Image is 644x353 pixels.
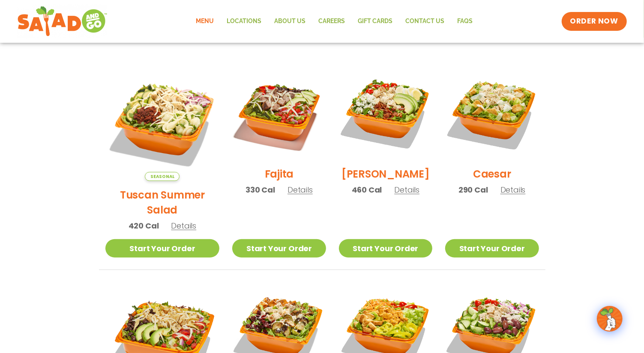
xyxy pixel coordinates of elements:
[288,184,313,195] span: Details
[458,184,488,196] span: 290 Cal
[232,67,326,160] img: Product photo for Fajita Salad
[339,67,432,160] img: Product photo for Cobb Salad
[339,239,432,258] a: Start Your Order
[500,184,526,195] span: Details
[105,239,220,258] a: Start Your Order
[399,12,451,31] a: Contact Us
[473,166,511,181] h2: Caesar
[352,184,382,196] span: 460 Cal
[394,184,419,195] span: Details
[268,12,312,31] a: About Us
[562,12,627,31] a: ORDER NOW
[312,12,352,31] a: Careers
[598,307,622,331] img: wpChatIcon
[190,12,221,31] a: Menu
[221,12,268,31] a: Locations
[265,166,294,181] h2: Fajita
[352,12,399,31] a: GIFT CARDS
[171,220,196,231] span: Details
[445,67,539,160] img: Product photo for Caesar Salad
[105,187,220,217] h2: Tuscan Summer Salad
[190,12,479,31] nav: Menu
[341,166,430,181] h2: [PERSON_NAME]
[105,67,220,181] img: Product photo for Tuscan Summer Salad
[129,220,159,231] span: 420 Cal
[17,4,108,39] img: new-SAG-logo-768×292
[145,172,180,181] span: Seasonal
[445,239,539,258] a: Start Your Order
[246,184,275,196] span: 330 Cal
[451,12,479,31] a: FAQs
[232,239,326,258] a: Start Your Order
[570,16,618,27] span: ORDER NOW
